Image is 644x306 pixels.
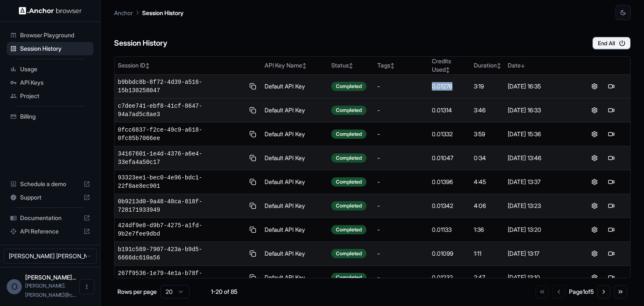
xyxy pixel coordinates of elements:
[508,273,572,282] div: [DATE] 13:10
[331,61,371,70] div: Status
[331,225,366,234] div: Completed
[508,178,572,186] div: [DATE] 13:37
[569,288,594,296] div: Page 1 of 5
[508,202,572,210] div: [DATE] 13:23
[114,8,133,17] p: Anchor
[331,273,366,282] div: Completed
[432,130,467,138] div: 0.01332
[390,62,395,69] span: ↕
[377,178,425,186] div: -
[79,279,94,294] button: Open menu
[20,227,80,236] span: API Reference
[118,61,258,70] div: Session ID
[474,61,501,70] div: Duration
[432,178,467,186] div: 0.01396
[331,201,366,210] div: Completed
[474,106,501,114] div: 3:46
[261,194,328,218] td: Default API Key
[432,154,467,162] div: 0.01047
[7,177,93,191] div: Schedule a demo
[474,82,501,91] div: 3:19
[377,202,425,210] div: -
[377,154,425,162] div: -
[19,7,82,15] img: Anchor Logo
[20,112,90,121] span: Billing
[349,62,353,69] span: ↕
[592,37,631,49] button: End All
[118,269,244,286] span: 267f9536-1e79-4e1a-b78f-402f478e348e
[117,288,157,296] p: Rows per page
[331,249,366,258] div: Completed
[331,130,366,139] div: Completed
[432,82,467,91] div: 0.01276
[474,226,501,234] div: 1:36
[432,57,467,74] div: Credits Used
[508,226,572,234] div: [DATE] 13:20
[142,8,184,17] p: Session History
[521,62,525,69] span: ↓
[7,76,93,89] div: API Keys
[118,126,244,143] span: 0fcc6837-f2ce-49c9-a618-0fc85b7066ee
[118,174,244,190] span: 93323ee1-bec0-4e96-bdc1-22f8ae8ec901
[118,102,244,119] span: c7dee741-ebf8-41cf-8647-94a7ad5c8ae3
[114,8,184,17] nav: breadcrumb
[446,67,450,73] span: ↕
[20,92,90,100] span: Project
[474,273,501,282] div: 2:47
[7,62,93,76] div: Usage
[20,180,80,188] span: Schedule a demo
[7,89,93,103] div: Project
[261,122,328,146] td: Default API Key
[20,65,90,73] span: Usage
[261,266,328,290] td: Default API Key
[474,202,501,210] div: 4:06
[302,62,306,69] span: ↕
[474,178,501,186] div: 4:45
[20,193,80,202] span: Support
[377,226,425,234] div: -
[508,130,572,138] div: [DATE] 15:36
[432,226,467,234] div: 0.01133
[20,31,90,39] span: Browser Playground
[261,75,328,99] td: Default API Key
[432,202,467,210] div: 0.01342
[118,197,244,214] span: 0b9213d0-9a48-40ca-818f-728171933949
[265,61,325,70] div: API Key Name
[261,146,328,170] td: Default API Key
[7,225,93,238] div: API Reference
[474,130,501,138] div: 3:59
[377,249,425,258] div: -
[261,242,328,266] td: Default API Key
[261,170,328,194] td: Default API Key
[118,245,244,262] span: b191c589-7907-423a-b9d5-6666dc610a56
[20,78,90,87] span: API Keys
[474,249,501,258] div: 1:11
[145,62,150,69] span: ↕
[377,106,425,114] div: -
[261,218,328,242] td: Default API Key
[432,106,467,114] div: 0.01314
[7,29,93,42] div: Browser Playground
[118,150,244,166] span: 34167601-1e4d-4376-a6e4-33efa4a50c17
[20,44,90,53] span: Session History
[377,61,425,70] div: Tags
[331,177,366,187] div: Completed
[432,273,467,282] div: 0.01232
[25,283,76,298] span: omar.bolanos@cariai.com
[508,249,572,258] div: [DATE] 13:17
[20,214,80,222] span: Documentation
[114,37,167,49] h6: Session History
[7,110,93,123] div: Billing
[331,106,366,115] div: Completed
[331,82,366,91] div: Completed
[377,130,425,138] div: -
[508,154,572,162] div: [DATE] 13:46
[508,106,572,114] div: [DATE] 16:33
[25,274,76,281] span: Omar Fernando Bolaños Delgado
[7,191,93,204] div: Support
[7,42,93,55] div: Session History
[203,288,245,296] div: 1-20 of 85
[118,78,244,95] span: b9bbdc8b-8f72-4d39-a516-15b130258047
[7,211,93,225] div: Documentation
[331,153,366,163] div: Completed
